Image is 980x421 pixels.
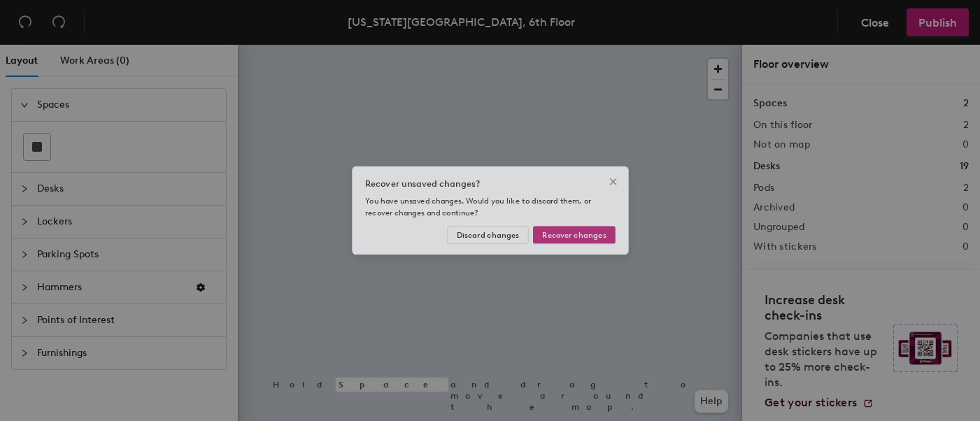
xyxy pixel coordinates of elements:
[436,230,539,252] button: Discard changes
[332,192,618,220] span: You have unsaved changes. Would you like to discard them, or recover changes and continue?
[544,230,648,252] button: Recover changes
[556,236,637,248] span: Recover changes
[448,236,527,248] span: Discard changes
[640,169,651,180] span: close
[634,163,657,185] button: Close
[634,169,657,180] span: Close
[332,169,648,185] div: Recover unsaved changes?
